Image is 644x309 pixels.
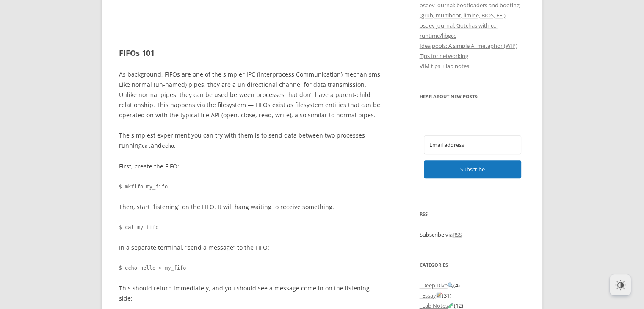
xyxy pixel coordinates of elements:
[119,222,384,232] code: $ cat my_fifo
[119,47,384,59] h2: FIFOs 101
[420,42,517,50] a: Idea pools: A simple AI metaphor (WIP)
[424,135,521,154] input: Email address
[420,229,525,240] p: Subscribe via
[420,290,525,301] li: (31)
[420,260,525,270] h3: Categories
[420,62,469,70] a: VIM tips + lab notes
[436,292,442,298] img: 📝
[420,292,442,299] a: _Essay
[420,1,520,19] a: osdev journal: bootloaders and booting (grub, multiboot, limine, BIOS, EFI)
[420,281,454,289] a: _Deep Dive
[420,52,468,60] a: Tips for networking
[119,283,384,303] p: This should return immediately, and you should see a message come in on the listening side:
[424,160,521,178] button: Subscribe
[119,182,384,192] code: $ mkfifo my_fifo
[119,130,384,151] p: The simplest experiment you can try with them is to send data between two processes running and .
[142,143,151,149] code: cat
[119,243,384,253] p: In a separate terminal, “send a message” to the FIFO:
[119,263,384,273] code: $ echo hello > my_fifo
[119,202,384,212] p: Then, start “listening” on the FIFO. It will hang waiting to receive something.
[420,91,525,102] h3: Hear about new posts:
[119,69,384,120] p: As background, FIFOs are one of the simpler IPC (Interprocess Communication) mechanisms. Like nor...
[448,303,453,308] img: 🧪
[453,231,462,238] a: RSS
[448,282,453,288] img: 🔍
[420,209,525,219] h3: RSS
[162,143,174,149] code: echo
[420,280,525,290] li: (4)
[119,161,384,171] p: First, create the FIFO:
[420,22,498,39] a: osdev journal: Gotchas with cc-runtime/libgcc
